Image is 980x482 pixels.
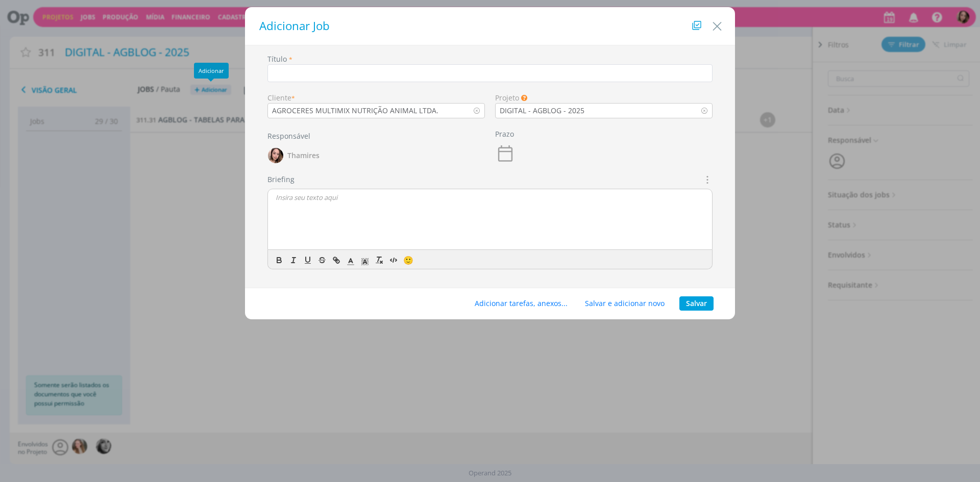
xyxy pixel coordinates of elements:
[267,92,485,103] div: Cliente
[344,254,358,266] span: Cor do Texto
[468,296,574,311] button: Adicionar tarefas, anexos...
[287,152,320,159] span: Thamires
[679,296,714,311] button: Salvar
[500,105,586,116] div: DIGITAL - AGBLOG - 2025
[578,296,671,311] button: Salvar e adicionar novo
[272,105,440,116] div: AGROCERES MULTIMIX NUTRIÇÃO ANIMAL LTDA.
[267,145,320,166] button: TThamires
[495,129,514,139] label: Prazo
[267,54,287,64] label: Título
[709,14,725,34] button: Close
[358,254,372,266] span: Cor de Fundo
[496,105,586,116] div: DIGITAL - AGBLOG - 2025
[267,131,310,141] label: Responsável
[268,148,283,163] img: T
[245,7,735,319] div: dialog
[495,92,713,103] div: Projeto
[268,105,440,116] div: AGROCERES MULTIMIX NUTRIÇÃO ANIMAL LTDA.
[401,254,415,266] button: 🙂
[267,174,295,185] label: Briefing
[255,17,725,35] h1: Adicionar Job
[403,255,413,266] span: 🙂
